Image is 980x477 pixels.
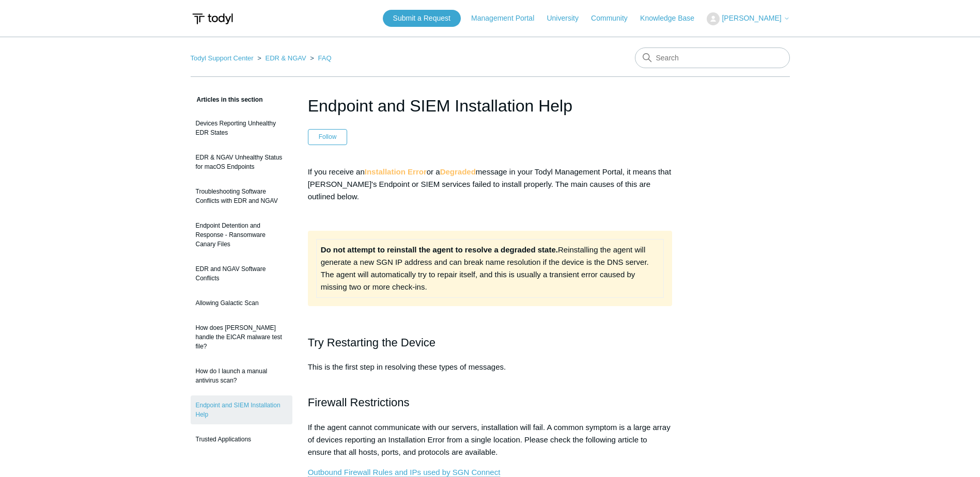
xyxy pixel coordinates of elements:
strong: Installation Error [365,167,427,176]
a: Endpoint and SIEM Installation Help [191,395,292,424]
a: Community [591,13,638,24]
a: EDR & NGAV [265,54,306,62]
a: Submit a Request [383,10,461,27]
a: Knowledge Base [640,13,705,24]
span: [PERSON_NAME] [722,14,781,22]
a: How does [PERSON_NAME] handle the EICAR malware test file? [191,318,292,356]
td: Reinstalling the agent will generate a new SGN IP address and can break name resolution if the de... [316,239,664,297]
a: Trusted Applications [191,430,292,449]
a: Troubleshooting Software Conflicts with EDR and NGAV [191,182,292,211]
a: Devices Reporting Unhealthy EDR States [191,114,292,142]
button: [PERSON_NAME] [707,12,789,25]
p: If you receive an or a message in your Todyl Management Portal, it means that [PERSON_NAME]'s End... [308,166,673,203]
button: Follow Article [308,129,348,145]
a: Outbound Firewall Rules and IPs used by SGN Connect [308,468,501,477]
p: If the agent cannot communicate with our servers, installation will fail. A common symptom is a l... [308,421,673,458]
li: Todyl Support Center [191,54,256,62]
span: Articles in this section [191,96,263,103]
a: How do I launch a manual antivirus scan? [191,361,292,390]
a: University [547,13,588,24]
a: Allowing Galactic Scan [191,293,292,313]
h2: Try Restarting the Device [308,333,673,352]
img: Todyl Support Center Help Center home page [191,9,235,28]
input: Search [635,47,790,68]
a: EDR & NGAV Unhealthy Status for macOS Endpoints [191,148,292,177]
h2: Firewall Restrictions [308,393,673,411]
a: Management Portal [471,13,545,24]
a: FAQ [318,54,332,62]
h1: Endpoint and SIEM Installation Help [308,93,673,118]
a: Todyl Support Center [191,54,254,62]
strong: Do not attempt to reinstall the agent to resolve a degraded state. [321,245,558,254]
a: EDR and NGAV Software Conflicts [191,259,292,288]
li: EDR & NGAV [255,54,308,62]
li: FAQ [308,54,331,62]
a: Endpoint Detention and Response - Ransomware Canary Files [191,216,292,254]
p: This is the first step in resolving these types of messages. [308,361,673,386]
strong: Degraded [440,167,476,176]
